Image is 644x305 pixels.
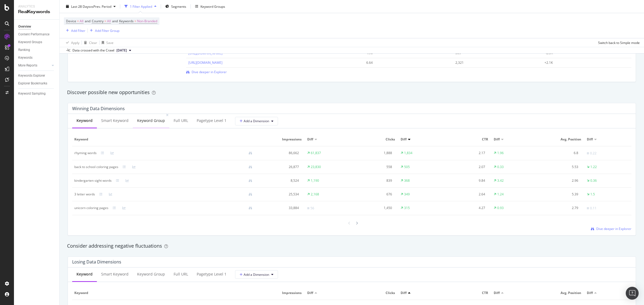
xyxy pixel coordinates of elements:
[310,206,314,211] div: 56
[18,4,55,9] div: Analytics
[64,27,85,34] button: Add Filter
[112,19,118,23] span: and
[540,192,579,197] div: 5.39
[404,178,410,183] div: 368
[447,178,485,183] div: 9.84
[89,40,97,45] div: Clear
[85,19,90,23] span: and
[235,270,278,279] button: Add a Dimension
[404,192,410,197] div: 349
[401,137,407,142] span: Diff
[92,19,104,23] span: Country
[82,38,97,47] button: Clear
[74,178,112,183] div: kindergarten sight words
[18,73,45,79] div: Keywords Explorer
[134,19,136,23] span: =
[354,165,392,169] div: 558
[598,40,640,45] div: Switch back to Simple mode
[122,2,159,11] button: 1 Filter Applied
[540,291,581,295] span: Avg. Position
[119,19,134,23] span: Keywords
[66,19,76,23] span: Device
[18,32,49,37] div: Content Performance
[100,38,114,47] button: Save
[77,19,79,23] span: =
[261,192,299,197] div: 25,534
[18,81,56,86] a: Explorer Bookmarks
[447,192,485,197] div: 2.64
[354,137,395,142] span: Clicks
[447,206,485,210] div: 4.27
[591,226,631,231] a: Dive deeper in Explorer
[174,118,188,123] div: Full URL
[74,206,108,210] div: unicorn coloring pages
[186,70,227,74] a: Dive deeper in Explorer
[354,192,392,197] div: 676
[587,291,593,295] span: Diff
[311,151,321,155] div: 61,837
[116,48,127,53] span: 2025 Aug. 24th
[18,9,55,15] div: RealKeywords
[497,165,504,169] div: 0.33
[67,89,636,96] div: Discover possible new opportunities
[137,271,165,277] div: Keyword Group
[235,117,278,125] button: Add a Dimension
[590,151,597,156] div: 0.22
[18,24,56,29] a: Overview
[447,151,485,155] div: 2.17
[64,38,79,47] button: Apply
[447,165,485,169] div: 2.07
[590,165,597,169] div: 1.22
[544,60,621,65] div: +2.1K
[101,118,129,123] div: Smart Keyword
[137,118,165,123] div: Keyword Group
[497,192,504,197] div: 1.24
[18,73,56,79] a: Keywords Explorer
[240,119,269,123] span: Add a Dimension
[354,291,395,295] span: Clicks
[192,70,227,74] span: Dive deeper in Explorer
[104,19,106,23] span: =
[18,39,56,45] a: Keyword Groups
[261,137,302,142] span: Impressions
[74,151,97,155] div: rhyming words
[130,4,152,9] div: 1 Filter Applied
[307,207,309,209] img: Equal
[311,178,319,183] div: 1,190
[76,271,93,277] div: Keyword
[596,38,640,47] button: Switch back to Simple mode
[307,137,313,142] span: Diff
[494,291,500,295] span: Diff
[174,271,188,277] div: Full URL
[307,291,313,295] span: Diff
[587,207,589,209] img: Equal
[64,2,118,11] button: Last 28 DaysvsPrev. Period
[72,259,121,265] div: Losing Data Dimensions
[587,137,593,142] span: Diff
[404,151,412,155] div: 1,834
[587,152,589,154] img: Equal
[590,178,597,183] div: 0.36
[18,63,50,68] a: More Reports
[188,60,222,65] a: [URL][DOMAIN_NAME]
[72,106,125,111] div: Winning Data Dimensions
[67,243,636,250] div: Consider addressing negative fluctuations
[311,192,319,197] div: 2,168
[71,4,90,9] span: Last 28 Days
[447,291,488,295] span: CTR
[107,17,111,25] span: All
[596,226,631,231] span: Dive deeper in Explorer
[261,151,299,155] div: 86,662
[163,2,188,11] button: Segments
[74,165,118,169] div: back to school coloring pages
[590,206,597,211] div: 0.11
[494,137,500,142] span: Diff
[626,287,639,300] div: Open Intercom Messenger
[80,17,83,25] span: All
[311,165,321,169] div: 23,830
[18,55,32,61] div: Keywords
[354,151,392,155] div: 1,888
[590,192,595,197] div: 1.5
[447,137,488,142] span: CTR
[18,47,56,53] a: Ranking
